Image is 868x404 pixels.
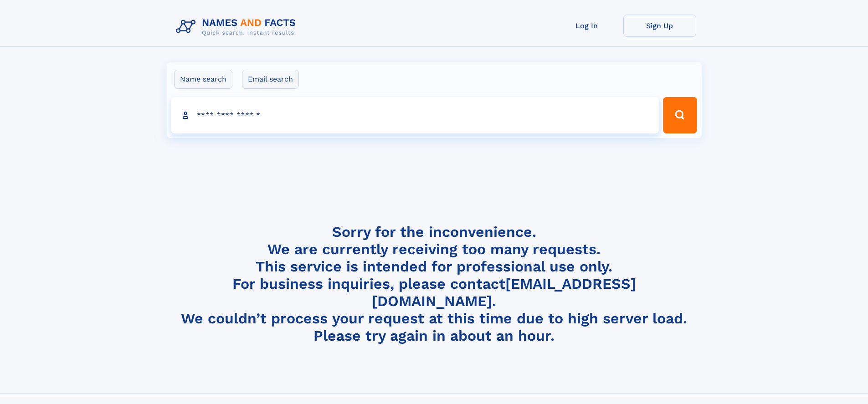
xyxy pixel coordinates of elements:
[663,97,697,133] button: Search Button
[623,15,696,37] a: Sign Up
[242,70,299,89] label: Email search
[174,70,232,89] label: Name search
[171,97,659,133] input: search input
[172,223,696,345] h4: Sorry for the inconvenience. We are currently receiving too many requests. This service is intend...
[372,275,636,310] a: [EMAIL_ADDRESS][DOMAIN_NAME]
[172,15,303,39] img: Logo Names and Facts
[550,15,623,37] a: Log In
